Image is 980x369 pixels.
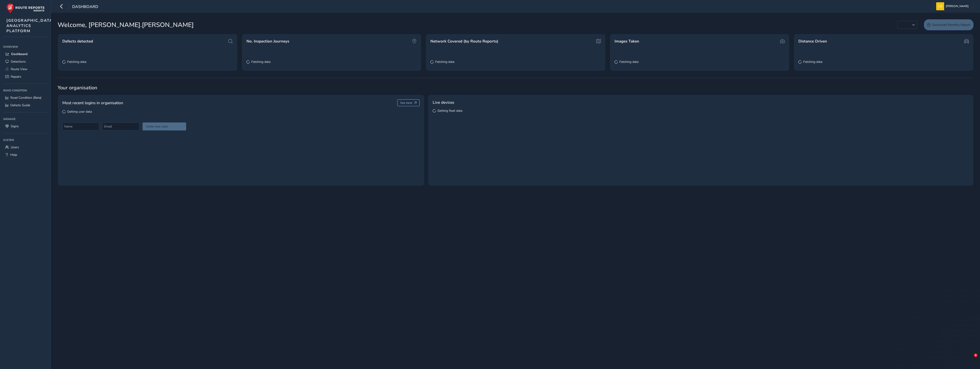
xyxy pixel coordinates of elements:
a: Detections [3,58,48,65]
span: Signs [11,124,19,128]
span: Your organisation [58,84,974,91]
a: Route View [3,65,48,73]
a: Help [3,151,48,159]
span: Getting user data [67,109,92,114]
a: Road Condition (Beta) [3,94,48,101]
input: Name [62,122,99,130]
div: System [3,137,48,143]
span: Live devices [433,99,454,105]
a: Users [3,143,48,151]
span: Users [11,145,19,149]
span: Dashboard [72,4,98,10]
span: Defects Guide [10,103,30,107]
span: Repairs [11,74,21,79]
span: Fetching data [803,60,822,64]
span: Fetching data [435,60,454,64]
a: Defects Guide [3,101,48,109]
button: [PERSON_NAME] [936,2,970,10]
span: Images Taken [614,39,639,44]
span: Most recent logins in organisation [62,100,123,106]
span: [PERSON_NAME] [946,2,969,10]
span: [GEOGRAPHIC_DATA] ANALYTICS PLATFORM [6,18,54,34]
span: See more [400,101,412,105]
img: diamond-layout [936,2,944,10]
a: Dashboard [3,50,48,58]
div: Overview [3,43,48,50]
img: rr logo [6,3,45,13]
span: Fetching data [67,60,86,64]
span: Help [10,153,17,157]
iframe: Intercom live chat [964,353,975,364]
button: See more [397,99,420,106]
span: Dashboard [11,52,27,56]
a: Signs [3,122,48,130]
a: Repairs [3,73,48,80]
span: Road Condition (Beta) [10,96,41,100]
span: Welcome, [PERSON_NAME].[PERSON_NAME] [58,20,194,30]
span: No. Inspection Journeys [246,39,289,44]
span: Fetching data [251,60,270,64]
span: Defects detected [62,39,93,44]
input: Email [102,122,139,130]
span: 2 [974,353,977,357]
span: Route View [11,67,27,71]
span: Network Covered (by Route Reports) [430,39,498,44]
div: Signage [3,116,48,122]
span: Getting fleet data [437,109,462,113]
span: Detections [11,59,26,64]
div: Road Condition [3,87,48,94]
span: Fetching data [619,60,638,64]
span: Distance Driven [798,39,827,44]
